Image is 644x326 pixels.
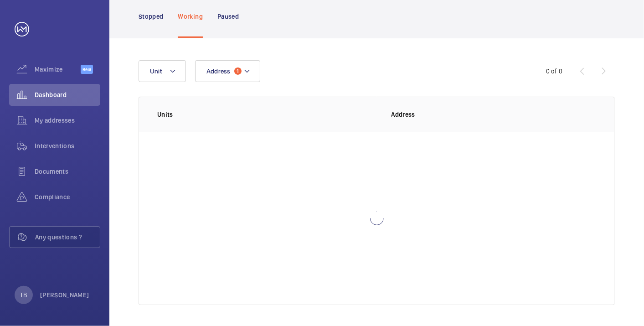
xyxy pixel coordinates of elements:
span: Unit [150,67,162,75]
span: My addresses [35,116,100,125]
button: Unit [139,60,186,82]
div: 0 of 0 [546,67,562,76]
span: Compliance [35,192,100,202]
button: Address1 [195,60,260,82]
p: Paused [217,12,239,21]
p: Working [178,12,202,21]
p: Stopped [139,12,163,21]
span: Beta [81,65,93,74]
span: Any questions ? [35,233,100,242]
span: Maximize [35,65,81,74]
p: [PERSON_NAME] [40,290,89,300]
span: Dashboard [35,90,100,99]
span: 1 [234,67,242,75]
p: Address [392,110,597,119]
span: Address [206,67,231,75]
p: Units [157,110,377,119]
span: Documents [35,167,100,176]
p: TB [20,290,27,300]
span: Interventions [35,141,100,150]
